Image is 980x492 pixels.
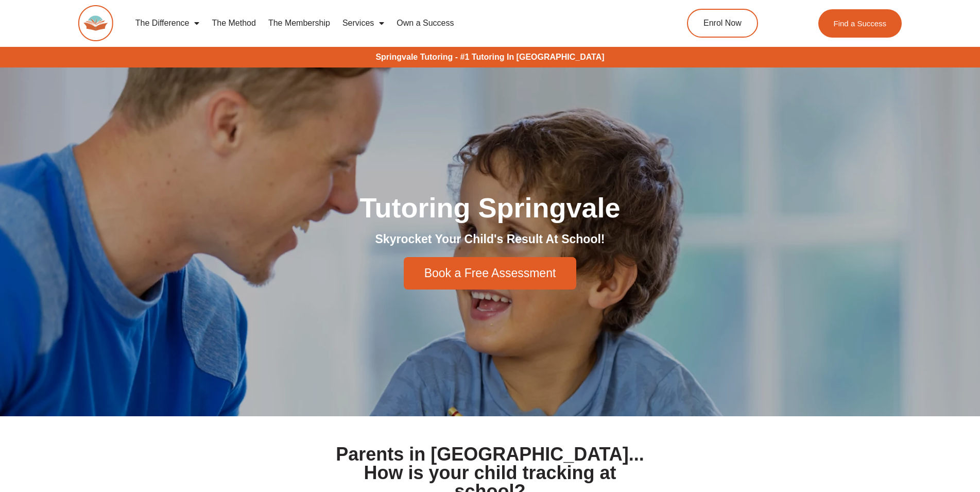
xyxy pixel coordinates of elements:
[390,11,460,35] a: Own a Success
[424,267,556,279] span: Book a Free Assessment
[834,20,887,27] span: Find a Success
[687,9,758,38] a: Enrol Now
[202,194,779,222] h1: Tutoring Springvale
[129,11,206,35] a: The Difference
[929,443,980,492] iframe: Chat Widget
[336,11,390,35] a: Services
[202,232,779,247] h2: Skyrocket Your Child's Result At School!
[262,11,336,35] a: The Membership
[205,11,262,35] a: The Method
[818,9,902,38] a: Find a Success
[703,19,742,27] span: Enrol Now
[404,257,577,290] a: Book a Free Assessment
[129,11,640,35] nav: Menu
